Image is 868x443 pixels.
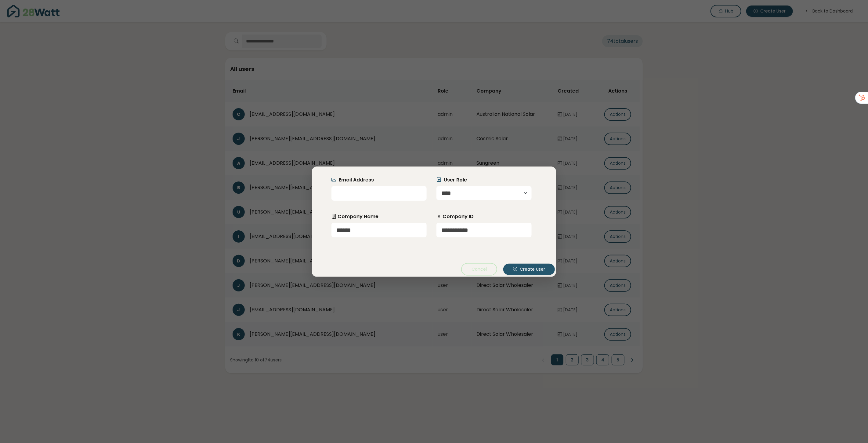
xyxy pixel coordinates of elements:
label: Company Name [331,213,378,220]
button: Cancel [461,263,497,276]
label: Company ID [436,213,474,220]
button: Create User [503,264,555,275]
label: Email Address [331,176,374,184]
label: User Role [436,176,467,184]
